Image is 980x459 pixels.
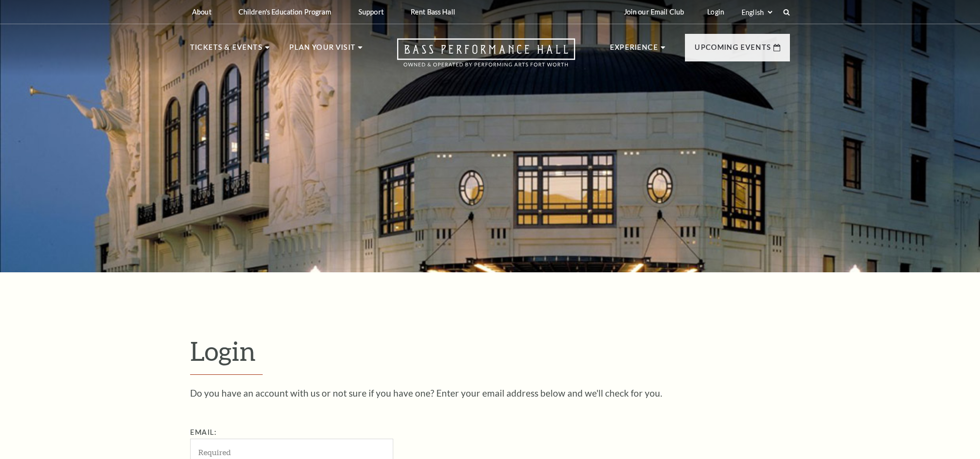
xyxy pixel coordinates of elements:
p: Upcoming Events [695,42,771,59]
p: Do you have an account with us or not sure if you have one? Enter your email address below and we... [190,388,790,398]
p: Rent Bass Hall [411,8,455,16]
span: Login [190,335,256,366]
p: Experience [610,42,658,59]
select: Select: [740,8,774,17]
p: Children's Education Program [238,8,331,16]
label: Email: [190,428,217,436]
p: Support [358,8,384,16]
p: About [192,8,211,16]
p: Plan Your Visit [289,42,356,59]
p: Tickets & Events [190,42,263,59]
